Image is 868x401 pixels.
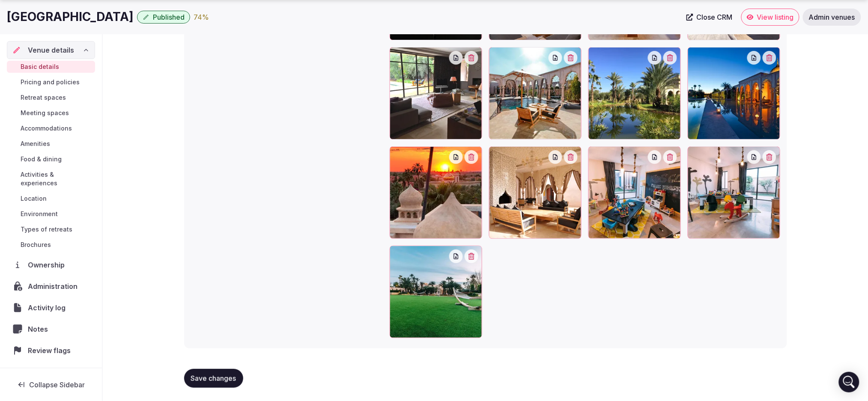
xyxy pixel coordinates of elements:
a: Types of retreats [7,223,95,235]
span: Ownership [28,260,68,270]
a: Close CRM [681,9,738,26]
span: Activity log [28,303,69,313]
button: Transfer venue [7,363,95,381]
span: Retreat spaces [21,93,66,102]
div: imgi_481_148411021.jpg [688,146,780,239]
div: Open Intercom Messenger [839,372,859,392]
span: Collapse Sidebar [29,380,85,389]
button: Save changes [184,369,243,388]
button: 74% [194,12,209,22]
a: Retreat spaces [7,92,95,104]
span: Pricing and policies [21,78,80,86]
div: 74 % [194,12,209,22]
a: Admin venues [803,9,861,26]
div: imgi_478_148411017.jpg [588,146,681,239]
span: View listing [757,13,794,21]
span: Amenities [21,140,50,148]
span: Basic details [21,62,59,71]
span: Brochures [21,241,51,249]
a: Activity log [7,299,95,317]
a: Location [7,193,95,205]
span: Published [153,13,185,21]
span: Transfer venue [28,367,81,377]
a: Brochures [7,239,95,251]
span: Environment [21,210,58,218]
div: imgi_484_148411024.jpg [390,246,482,338]
span: Venue details [28,45,74,55]
span: Location [21,194,47,203]
button: Published [137,11,190,24]
a: Pricing and policies [7,76,95,88]
h1: [GEOGRAPHIC_DATA] [7,9,134,25]
span: Save changes [191,374,236,383]
span: Accommodations [21,124,72,133]
a: Accommodations [7,122,95,134]
a: Food & dining [7,153,95,165]
span: Notes [28,324,51,334]
div: imgi_710_entree-principale.jpg [688,47,780,140]
a: View listing [741,9,799,26]
span: Food & dining [21,155,62,163]
a: Meeting spaces [7,107,95,119]
a: Environment [7,208,95,220]
a: Administration [7,277,95,295]
span: Close CRM [697,13,733,21]
a: Amenities [7,138,95,150]
div: imgi_472_148411003.jpg [390,146,482,239]
a: Review flags [7,342,95,359]
span: Review flags [28,345,74,356]
a: Activities & experiences [7,169,95,189]
button: Collapse Sidebar [7,375,95,394]
a: Basic details [7,61,95,73]
span: Types of retreats [21,225,72,234]
span: Administration [28,281,81,291]
span: Meeting spaces [21,109,69,117]
div: imgi_663_part-of-the-garden.jpg [588,47,681,140]
div: imgi_720_espace-the.jpg [489,146,582,239]
span: Admin venues [809,13,855,21]
a: Notes [7,320,95,338]
span: Activities & experiences [21,170,92,187]
div: imgi_463_148424811.jpg [489,47,582,140]
div: imgi_648_our-villa.jpg [390,47,482,140]
a: Ownership [7,256,95,274]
